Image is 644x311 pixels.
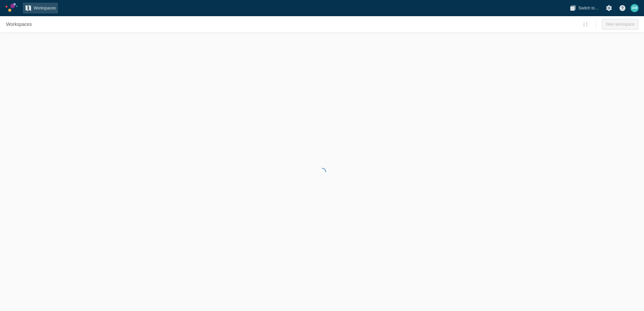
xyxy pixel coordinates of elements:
[34,5,56,11] span: Workspaces
[4,19,34,30] nav: Breadcrumb
[6,21,32,28] span: Workspaces
[4,19,34,30] a: Workspaces
[23,3,58,13] a: Workspaces
[568,3,601,13] button: Switch to…
[578,5,599,11] span: Switch to…
[631,4,639,12] div: AM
